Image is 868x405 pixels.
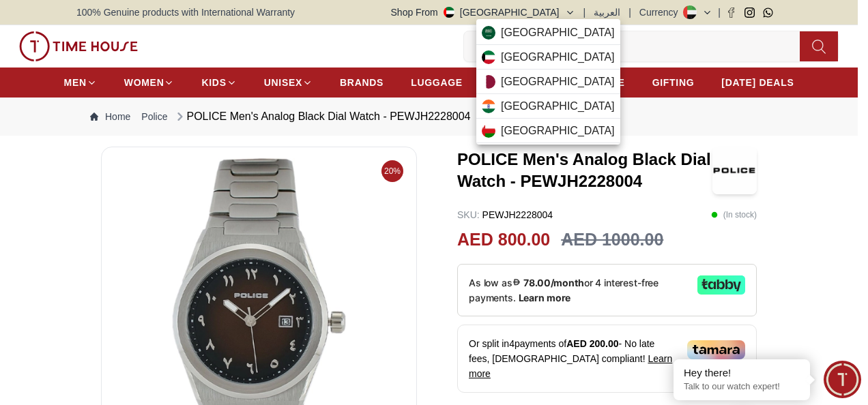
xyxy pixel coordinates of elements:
[501,49,615,65] span: [GEOGRAPHIC_DATA]
[482,100,495,113] img: India
[501,123,615,139] span: [GEOGRAPHIC_DATA]
[482,124,495,138] img: Oman
[482,75,495,89] img: Qatar
[482,50,495,64] img: Kuwait
[501,74,615,90] span: [GEOGRAPHIC_DATA]
[501,98,615,115] span: [GEOGRAPHIC_DATA]
[684,366,800,380] div: Hey there!
[482,26,495,40] img: Saudi Arabia
[824,361,861,398] div: Chat Widget
[684,381,800,393] p: Talk to our watch expert!
[501,25,615,41] span: [GEOGRAPHIC_DATA]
